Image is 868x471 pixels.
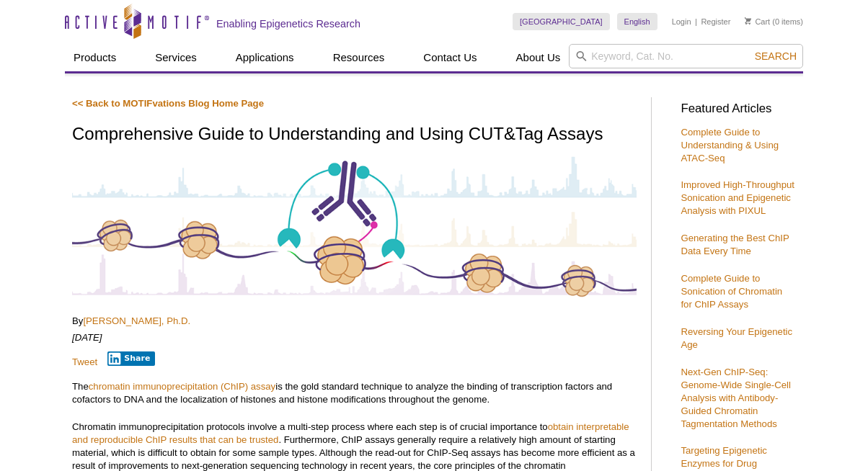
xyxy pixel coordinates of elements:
a: Next-Gen ChIP-Seq: Genome-Wide Single-Cell Analysis with Antibody-Guided Chromatin Tagmentation M... [681,367,790,429]
h1: Comprehensive Guide to Understanding and Using CUT&Tag Assays [72,125,637,145]
h3: Featured Articles [681,103,796,115]
a: chromatin immunoprecipitation (ChIP) assay [89,381,275,392]
p: The is the gold standard technique to analyze the binding of transcription factors and cofactors ... [72,380,637,406]
em: [DATE] [72,332,102,343]
a: Generating the Best ChIP Data Every Time [681,233,789,256]
a: Resources [324,44,394,71]
a: Complete Guide to Sonication of Chromatin for ChIP Assays [681,273,782,310]
a: Reversing Your Epigenetic Age [681,326,792,350]
a: Login [672,17,691,27]
li: (0 items) [745,13,803,30]
a: About Us [508,44,570,71]
li: | [695,13,697,30]
a: Tweet [72,356,97,367]
p: By [72,315,637,328]
a: Register [701,17,730,27]
button: Share [107,351,156,366]
h2: Enabling Epigenetics Research [216,17,360,30]
a: Cart [745,17,770,27]
a: English [617,13,657,30]
a: Contact Us [415,44,485,71]
input: Keyword, Cat. No. [569,44,803,68]
button: Search [750,50,801,63]
img: Antibody-Based Tagmentation Notes [72,154,637,298]
img: Your Cart [745,17,751,24]
a: << Back to MOTIFvations Blog Home Page [72,98,264,109]
a: obtain interpretable and reproducible ChIP results that can be trusted [72,421,629,445]
a: Services [146,44,205,71]
a: Products [65,44,125,71]
a: [PERSON_NAME], Ph.D. [83,315,190,326]
a: [GEOGRAPHIC_DATA] [513,13,610,30]
a: Applications [227,44,303,71]
a: Complete Guide to Understanding & Using ATAC-Seq [681,127,779,163]
a: Improved High-Throughput Sonication and Epigenetic Analysis with PIXUL [681,179,794,216]
span: Search [755,50,797,62]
